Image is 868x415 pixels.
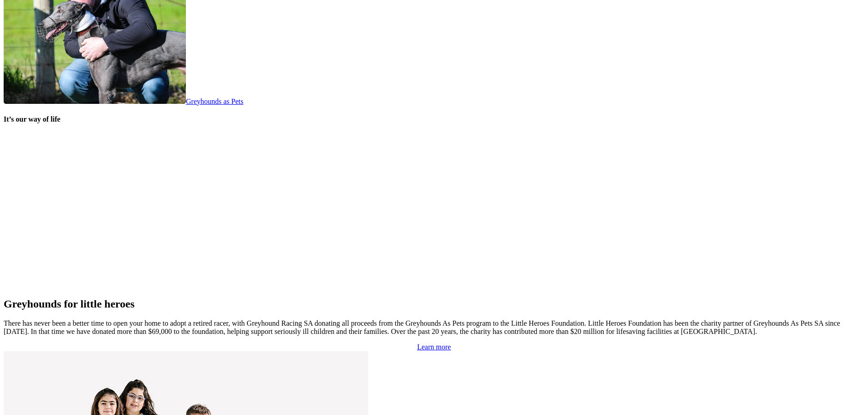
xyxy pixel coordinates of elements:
span: Greyhounds as Pets [186,97,243,105]
h4: It’s our way of life [4,115,864,123]
a: Learn more [417,343,451,351]
p: There has never been a better time to open your home to adopt a retired racer, with Greyhound Rac... [4,319,864,336]
h2: Greyhounds for little heroes [4,298,864,310]
a: Greyhounds as Pets [4,97,243,105]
